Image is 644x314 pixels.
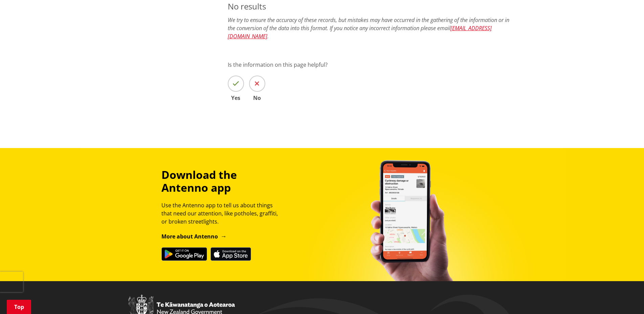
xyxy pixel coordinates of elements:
[210,247,251,261] img: Download on the App Store
[613,286,637,310] iframe: Messenger Launcher
[228,61,516,69] p: Is the information on this page helpful?
[161,168,284,194] h3: Download the Antenno app
[228,0,516,13] p: No results
[7,300,31,314] a: Top
[161,201,284,226] p: Use the Antenno app to tell us about things that need our attention, like potholes, graffiti, or ...
[161,247,207,261] img: Get it on Google Play
[249,95,265,101] span: No
[228,24,492,40] a: [EMAIL_ADDRESS][DOMAIN_NAME]
[228,95,244,101] span: Yes
[161,233,227,240] a: More about Antenno
[228,16,509,40] em: We try to ensure the accuracy of these records, but mistakes may have occurred in the gathering o...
